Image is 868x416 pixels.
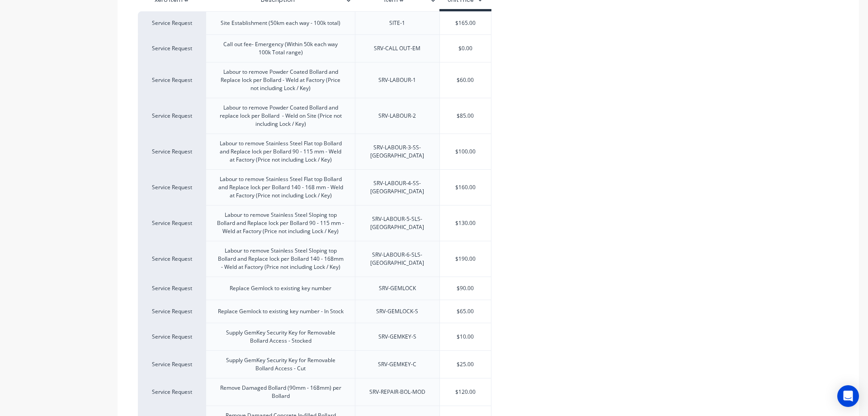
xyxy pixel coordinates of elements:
div: Open Intercom Messenger [837,385,859,407]
div: $120.00 [440,381,491,403]
div: $100.00 [440,140,491,163]
div: Site Establishment (50km each way - 100k total) [213,17,348,29]
div: Service RequestSite Establishment (50km each way - 100k total)SITE-1$165.00 [138,11,491,34]
div: Service Request [147,333,197,341]
div: Service Request [147,44,197,53]
div: $25.00 [440,353,491,376]
div: Service RequestReplace Gemlock to existing key numberSRV-GEMLOCK$90.00 [138,277,491,300]
div: Service Request [147,76,197,84]
div: Labour to remove Stainless Steel Sloping top Bollard and Replace lock per Bollard 90 - 115 mm - W... [210,209,351,237]
div: Labour to remove Powder Coated Bollard and replace lock per Bollard - Weld on Site (Price not inc... [210,102,351,130]
div: Service RequestRemove Damaged Bollard (90mm - 168mm) per BollardSRV-REPAIR-BOL-MOD$120.00 [138,378,491,406]
div: SRV-GEMLOCK-S [369,306,425,317]
div: SRV-LABOUR-3-SS-[GEOGRAPHIC_DATA] [359,142,436,162]
div: SRV-CALL OUT-EM [367,43,428,54]
div: Service RequestSupply GemKey Security Key for Removable Bollard Access - CutSRV-GEMKEY-C$25.00 [138,350,491,378]
div: Service Request [147,219,197,227]
div: Service RequestReplace Gemlock to existing key number - In StockSRV-GEMLOCK-S$65.00 [138,300,491,323]
div: Service RequestLabour to remove Powder Coated Bollard and Replace lock per Bollard - Weld at Fact... [138,62,491,98]
div: SRV-LABOUR-2 [371,110,423,122]
div: Replace Gemlock to existing key number - In Stock [211,306,351,317]
div: SRV-LABOUR-6-SLS-[GEOGRAPHIC_DATA] [359,249,436,269]
div: Call out fee- Emergency (Within 50k each way 100k Total range) [210,38,351,58]
div: Service RequestLabour to remove Stainless Steel Sloping top Bollard and Replace lock per Bollard ... [138,205,491,241]
div: Service Request [147,255,197,263]
div: Service Request [147,148,197,156]
div: Service RequestLabour to remove Powder Coated Bollard and replace lock per Bollard - Weld on Site... [138,98,491,134]
div: Service RequestLabour to remove Stainless Steel Sloping top Bollard and Replace lock per Bollard ... [138,241,491,277]
div: SRV-LABOUR-5-SLS-[GEOGRAPHIC_DATA] [359,213,436,233]
div: SRV-GEMLOCK [372,282,423,294]
div: $190.00 [440,248,491,270]
div: Labour to remove Powder Coated Bollard and Replace lock per Bollard - Weld at Factory (Price not ... [210,66,351,94]
div: Service Request [147,360,197,368]
div: Service RequestLabour to remove Stainless Steel Flat top Bollard and Replace lock per Bollard 90 ... [138,134,491,169]
div: Replace Gemlock to existing key number [222,282,339,294]
div: SRV-GEMKEY-S [371,331,424,343]
div: Remove Damaged Bollard (90mm - 168mm) per Bollard [210,382,351,402]
div: Service Request [147,284,197,292]
div: SRV-LABOUR-1 [371,74,423,86]
div: $60.00 [440,69,491,91]
div: SRV-REPAIR-BOL-MOD [362,386,433,398]
div: Labour to remove Stainless Steel Flat top Bollard and Replace lock per Bollard 90 - 115 mm - Weld... [210,138,351,166]
div: $160.00 [440,176,491,199]
div: Labour to remove Stainless Steel Sloping top Bollard and Replace lock per Bollard 140 - 168mm - W... [210,245,351,273]
div: $85.00 [440,105,491,127]
div: $65.00 [440,300,491,323]
div: Service RequestLabour to remove Stainless Steel Flat top Bollard and Replace lock per Bollard 140... [138,169,491,205]
div: SRV-LABOUR-4-SS-[GEOGRAPHIC_DATA] [359,177,436,197]
div: $130.00 [440,212,491,234]
div: Supply GemKey Security Key for Removable Bollard Access - Stocked [210,327,351,347]
div: $10.00 [440,325,491,348]
div: Supply GemKey Security Key for Removable Bollard Access - Cut [210,354,351,374]
div: $165.00 [440,12,491,34]
div: $0.00 [440,37,491,60]
div: Service RequestSupply GemKey Security Key for Removable Bollard Access - StockedSRV-GEMKEY-S$10.00 [138,323,491,350]
div: Labour to remove Stainless Steel Flat top Bollard and Replace lock per Bollard 140 - 168 mm - Wel... [210,173,351,201]
div: SITE-1 [375,17,420,29]
div: SRV-GEMKEY-C [371,359,424,370]
div: Service RequestCall out fee- Emergency (Within 50k each way 100k Total range)SRV-CALL OUT-EM$0.00 [138,34,491,62]
div: $90.00 [440,277,491,300]
div: Service Request [147,388,197,396]
div: Service Request [147,112,197,120]
div: Service Request [147,307,197,316]
div: Service Request [147,19,197,27]
div: Service Request [147,183,197,191]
